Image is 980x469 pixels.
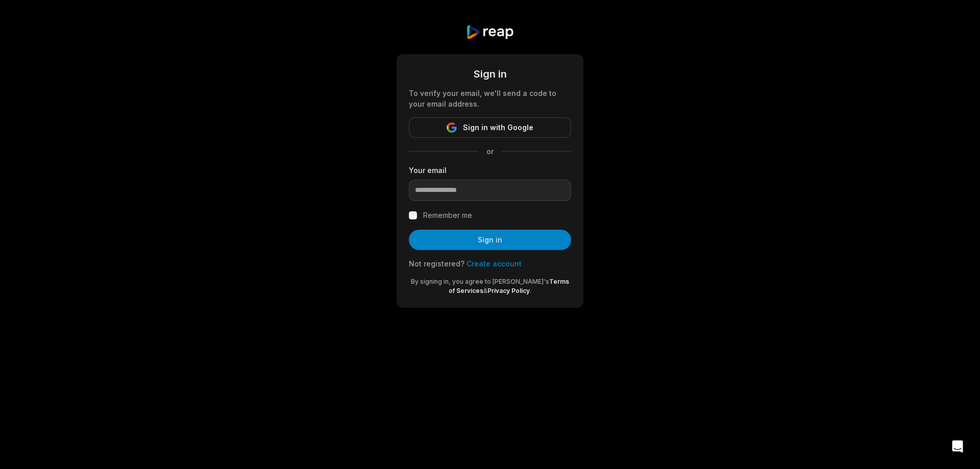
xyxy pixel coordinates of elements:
span: Not registered? [409,259,464,268]
span: . [530,287,531,294]
a: Create account [467,259,522,268]
div: To verify your email, we'll send a code to your email address. [409,88,571,109]
span: or [478,146,502,157]
label: Remember me [423,209,472,221]
div: Sign in [409,66,571,82]
button: Sign in with Google [409,117,571,138]
span: By signing in, you agree to [PERSON_NAME]'s [411,278,549,285]
img: reap [465,24,514,40]
a: Terms of Services [449,278,569,294]
button: Sign in [409,230,571,250]
div: Open Intercom Messenger [945,434,970,459]
span: & [483,287,487,294]
label: Your email [409,165,571,176]
a: Privacy Policy [487,287,530,294]
span: Sign in with Google [463,121,533,134]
